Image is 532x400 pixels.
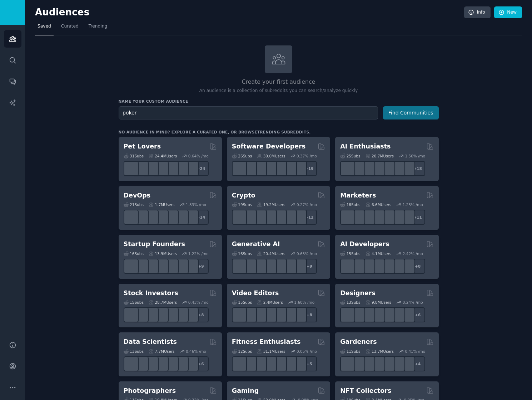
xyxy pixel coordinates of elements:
div: + 8 [194,307,209,322]
img: googleads [382,212,393,223]
img: GardenersWorld [402,358,413,369]
img: SaaS [135,260,146,272]
img: GYM [234,358,245,369]
h2: Video Editors [232,289,279,298]
h2: Gardeners [340,337,377,346]
h2: Designers [340,289,376,298]
img: typography [342,309,353,321]
h2: AI Enthusiasts [340,142,391,151]
div: 0.64 % /mo [188,153,209,158]
h2: Data Scientists [124,337,177,346]
a: New [494,6,522,19]
img: ethstaker [254,212,265,223]
img: CryptoNews [284,212,295,223]
div: + 11 [410,210,425,225]
h2: AI Developers [340,240,389,249]
img: chatgpt_prompts_ [382,163,393,174]
div: 13.9M Users [149,251,177,256]
div: 31 Sub s [124,153,144,158]
div: 31.1M Users [257,349,285,354]
img: iOSProgramming [264,163,275,174]
div: 1.60 % /mo [294,300,314,305]
img: Entrepreneurship [175,260,187,272]
img: swingtrading [175,309,187,321]
img: defi_ [294,212,305,223]
div: 19.2M Users [257,202,285,207]
img: indiehackers [165,260,176,272]
h2: Pet Lovers [124,142,161,151]
div: + 8 [410,259,425,274]
a: Info [464,6,491,19]
img: PetAdvice [175,163,187,174]
img: StocksAndTrading [165,309,176,321]
img: FluxAI [274,260,285,272]
img: LangChain [342,260,353,272]
a: Saved [35,21,54,35]
div: 1.7M Users [149,202,175,207]
div: 6.6M Users [366,202,392,207]
img: OpenAIDev [392,163,403,174]
img: content_marketing [342,212,353,223]
img: UrbanGardening [392,358,403,369]
span: Saved [38,23,51,30]
div: + 24 [194,161,209,176]
div: 21 Sub s [124,202,144,207]
div: + 12 [302,210,317,225]
div: 1.25 % /mo [403,202,423,207]
img: AskComputerScience [284,163,295,174]
img: EntrepreneurRideAlong [125,260,136,272]
img: OpenSourceAI [382,260,393,272]
img: MarketingResearch [392,212,403,223]
div: 24.4M Users [149,153,177,158]
div: 7.7M Users [149,349,175,354]
img: GummySearch logo [4,6,21,19]
div: 0.41 % /mo [405,349,425,354]
h2: Software Developers [232,142,305,151]
img: platformengineering [165,212,176,223]
div: 13 Sub s [340,300,360,305]
img: statistics [145,358,156,369]
img: GardeningUK [372,358,383,369]
img: AIDevelopersSociety [402,260,413,272]
div: 1.83 % /mo [186,202,206,207]
img: dalle2 [244,260,255,272]
img: DeepSeek [352,163,363,174]
img: DevOpsLinks [155,212,166,223]
div: 15 Sub s [124,300,144,305]
img: Docker_DevOps [145,212,156,223]
h3: Name your custom audience [119,99,439,104]
div: 20.7M Users [366,153,394,158]
img: premiere [254,309,265,321]
div: 0.24 % /mo [403,300,423,305]
img: Forex [145,309,156,321]
img: Rag [362,260,373,272]
div: 1.56 % /mo [405,153,425,158]
img: azuredevops [125,212,136,223]
img: ArtificalIntelligence [402,163,413,174]
h2: Marketers [340,191,376,200]
img: SavageGarden [362,358,373,369]
div: + 6 [410,307,425,322]
img: ethfinance [234,212,245,223]
img: VideoEditors [264,309,275,321]
img: aivideo [234,260,245,272]
div: 16 Sub s [232,251,252,256]
img: deepdream [254,260,265,272]
img: Trading [155,309,166,321]
img: Emailmarketing [372,212,383,223]
div: + 9 [194,259,209,274]
a: Trending [86,21,110,35]
div: 1.22 % /mo [188,251,209,256]
div: No audience in mind? Explore a curated one, or browse . [119,130,311,135]
div: 2.4M Users [257,300,283,305]
a: Curated [59,21,81,35]
h2: Crypto [232,191,255,200]
img: growmybusiness [185,260,197,272]
div: 12 Sub s [232,349,252,354]
img: OnlineMarketing [402,212,413,223]
div: 0.05 % /mo [297,349,317,354]
div: 13 Sub s [124,349,144,354]
img: dataengineering [155,358,166,369]
img: datasets [175,358,187,369]
img: web3 [264,212,275,223]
